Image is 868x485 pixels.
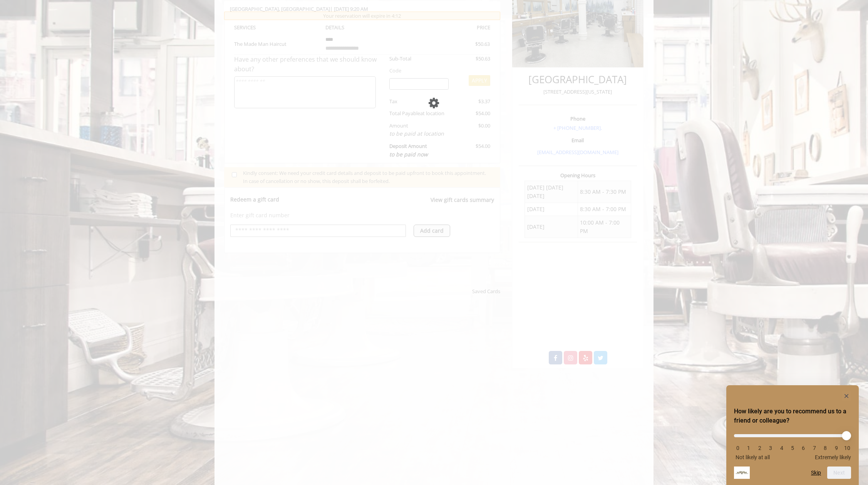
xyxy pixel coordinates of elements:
div: How likely are you to recommend us to a friend or colleague? Select an option from 0 to 10, with ... [734,428,851,460]
button: Skip [811,470,821,476]
li: 7 [811,445,818,451]
li: 2 [756,445,764,451]
li: 4 [778,445,786,451]
li: 9 [833,445,840,451]
span: Not likely at all [736,454,770,460]
li: 0 [734,445,742,451]
li: 1 [745,445,752,451]
h2: How likely are you to recommend us to a friend or colleague? Select an option from 0 to 10, with ... [734,407,851,425]
li: 10 [843,445,851,451]
div: How likely are you to recommend us to a friend or colleague? Select an option from 0 to 10, with ... [734,391,851,479]
li: 3 [767,445,774,451]
button: Next question [827,467,851,479]
li: 6 [799,445,807,451]
li: 8 [821,445,829,451]
li: 5 [789,445,796,451]
button: Hide survey [842,391,851,401]
span: Extremely likely [815,454,851,460]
